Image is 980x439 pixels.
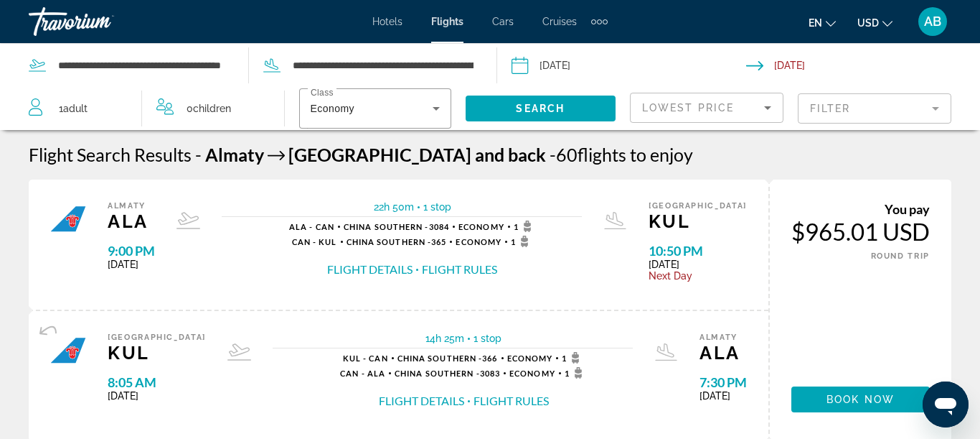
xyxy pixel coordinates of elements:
span: 1 stop [473,333,501,344]
span: 1 [514,221,536,232]
span: Almaty [205,144,264,165]
button: Flight Rules [422,262,497,277]
span: Economy [456,237,501,246]
span: [GEOGRAPHIC_DATA] [649,201,747,211]
iframe: Кнопка запуска окна обмена сообщениями [923,382,969,428]
a: Flights [431,16,463,27]
span: 7:30 PM [699,374,747,390]
span: ALA [108,211,155,232]
span: [DATE] [108,259,155,270]
span: 9:00 PM [108,243,155,259]
button: Flight Rules [473,393,549,409]
span: [DATE] [108,390,206,402]
span: Children [193,103,231,114]
span: 1 [59,98,88,119]
button: Search [466,96,616,121]
span: 3084 [344,222,449,231]
span: - [195,144,202,165]
span: 1 [565,367,587,379]
span: 14h 25m [425,333,464,344]
span: Lowest Price [642,102,734,114]
button: Flight Details [327,262,413,277]
span: Search [516,103,565,114]
span: 0 [187,98,231,119]
span: 10:50 PM [649,243,747,259]
span: [GEOGRAPHIC_DATA] [288,144,471,165]
span: flights to enjoy [578,144,693,165]
a: Cars [492,16,514,27]
button: Book now [791,387,930,412]
span: ROUND TRIP [871,251,930,261]
mat-select: Sort by [642,99,771,116]
span: [GEOGRAPHIC_DATA] [108,333,206,342]
span: en [809,17,822,29]
span: 366 [397,353,498,363]
div: $965.01 USD [791,217,930,246]
span: Almaty [699,333,747,342]
span: Economy [311,103,354,114]
span: 60 [550,144,578,165]
span: USD [857,17,879,29]
span: Economy [507,353,553,363]
span: and back [475,144,546,165]
span: CAN - ALA [340,369,385,378]
span: - [550,144,556,165]
span: [DATE] [649,259,747,270]
span: ALA - CAN [289,222,334,231]
span: KUL - CAN [343,353,388,363]
h1: Flight Search Results [29,144,192,165]
span: CAN - KUL [292,237,337,246]
span: ALA [699,342,747,364]
button: Extra navigation items [591,10,608,33]
span: 1 [511,236,533,247]
span: KUL [649,211,747,232]
span: Economy [458,222,504,231]
span: 1 [562,352,584,364]
mat-label: Class [311,88,334,98]
span: Book now [826,394,895,405]
button: Depart date: Feb 9, 2026 [512,44,746,87]
span: 365 [347,237,447,246]
span: Adult [63,103,88,114]
a: Hotels [372,16,402,27]
button: Travelers: 1 adult, 0 children [14,87,284,130]
button: Flight Details [379,393,464,409]
span: China Southern - [347,237,432,246]
button: Filter [798,93,951,124]
a: Travorium [29,3,172,40]
span: China Southern - [395,369,480,378]
span: 3083 [395,369,500,378]
button: Change language [809,12,836,33]
span: 22h 50m [374,201,414,213]
span: Next Day [649,270,747,282]
span: China Southern - [344,222,429,231]
span: 1 stop [423,201,451,213]
span: AB [924,14,941,29]
span: Almaty [108,201,155,211]
a: Cruises [542,16,577,27]
span: [DATE] [699,390,747,402]
span: Economy [509,369,555,378]
div: You pay [791,201,930,217]
button: User Menu [914,6,951,37]
span: KUL [108,342,206,364]
span: China Southern - [397,353,483,363]
span: 8:05 AM [108,374,206,390]
button: Change currency [857,12,892,33]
